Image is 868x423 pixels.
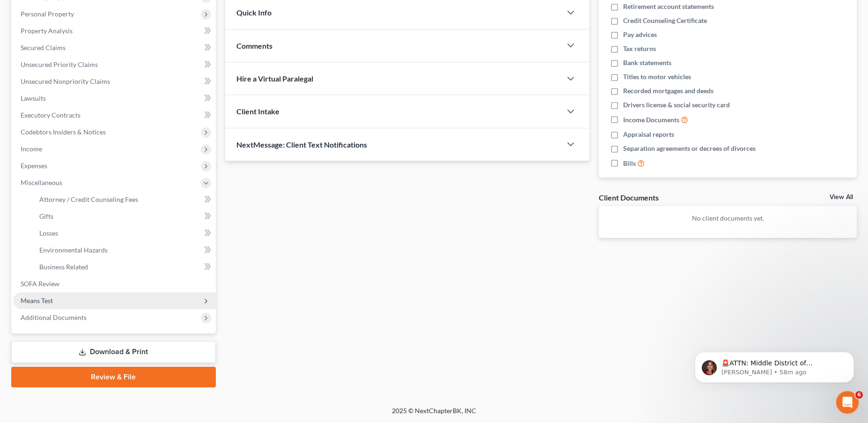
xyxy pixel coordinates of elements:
[21,145,42,153] span: Income
[681,332,868,398] iframe: Intercom notifications message
[21,178,62,186] span: Miscellaneous
[855,391,863,399] span: 6
[21,280,59,288] span: SOFA Review
[236,41,272,50] span: Comments
[21,313,87,321] span: Additional Documents
[13,56,216,73] a: Unsecured Priority Claims
[39,263,88,271] span: Business Related
[623,16,707,25] span: Credit Counseling Certificate
[13,22,216,39] a: Property Analysis
[21,162,47,170] span: Expenses
[32,225,216,242] a: Losses
[21,77,110,85] span: Unsecured Nonpriority Claims
[39,246,108,254] span: Environmental Hazards
[13,90,216,107] a: Lawsuits
[13,73,216,90] a: Unsecured Nonpriority Claims
[623,72,691,82] span: Titles to motor vehicles
[830,194,853,200] a: View All
[39,195,138,203] span: Attorney / Credit Counseling Fees
[13,39,216,56] a: Secured Claims
[13,107,216,124] a: Executory Contracts
[623,44,656,53] span: Tax returns
[606,214,849,223] p: No client documents yet.
[21,27,73,35] span: Property Analysis
[32,259,216,275] a: Business Related
[21,60,98,68] span: Unsecured Priority Claims
[39,212,53,220] span: Gifts
[623,86,714,96] span: Recorded mortgages and deeds
[39,229,58,237] span: Losses
[236,74,313,83] span: Hire a Virtual Paralegal
[13,275,216,292] a: SOFA Review
[21,128,106,136] span: Codebtors Insiders & Notices
[623,130,674,139] span: Appraisal reports
[21,44,66,52] span: Secured Claims
[236,8,272,17] span: Quick Info
[599,193,659,202] div: Client Documents
[11,367,216,387] a: Review & File
[32,242,216,259] a: Environmental Hazards
[623,2,714,11] span: Retirement account statements
[623,115,679,125] span: Income Documents
[21,10,74,18] span: Personal Property
[623,58,671,67] span: Bank statements
[21,111,81,119] span: Executory Contracts
[32,208,216,225] a: Gifts
[623,100,730,110] span: Drivers license & social security card
[167,406,701,423] div: 2025 © NextChapterBK, INC
[21,94,46,102] span: Lawsuits
[21,297,53,304] span: Means Test
[236,107,280,116] span: Client Intake
[836,391,859,414] iframe: Intercom live chat
[623,144,756,153] span: Separation agreements or decrees of divorces
[236,140,367,149] span: NextMessage: Client Text Notifications
[623,159,636,168] span: Bills
[32,191,216,208] a: Attorney / Credit Counseling Fees
[623,30,657,39] span: Pay advices
[11,341,216,363] a: Download & Print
